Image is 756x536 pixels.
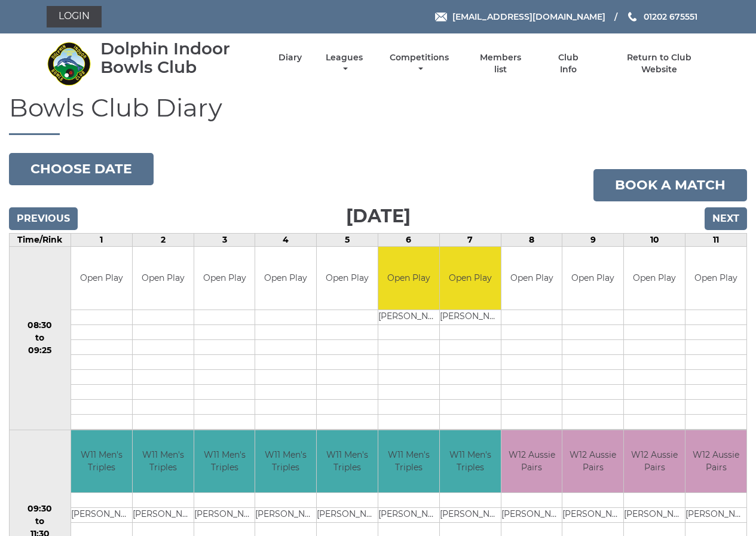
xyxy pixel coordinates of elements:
[133,430,194,493] td: W11 Men's Triples
[47,41,91,86] img: Dolphin Indoor Bowls Club
[628,12,636,22] img: Phone us
[452,11,605,22] span: [EMAIL_ADDRESS][DOMAIN_NAME]
[440,247,501,310] td: Open Play
[47,6,102,27] a: Login
[685,508,746,523] td: [PERSON_NAME]
[71,508,132,523] td: [PERSON_NAME]
[624,430,685,493] td: W12 Aussie Pairs
[440,430,501,493] td: W11 Men's Triples
[9,94,747,135] h1: Bowls Club Diary
[440,508,501,523] td: [PERSON_NAME]
[194,430,255,493] td: W11 Men's Triples
[194,508,255,523] td: [PERSON_NAME]
[562,430,623,493] td: W12 Aussie Pairs
[387,52,452,75] a: Competitions
[323,52,366,75] a: Leagues
[705,207,747,230] input: Next
[626,10,697,23] a: Phone us 01202 675551
[562,234,624,247] td: 9
[317,430,378,493] td: W11 Men's Triples
[378,310,439,324] td: [PERSON_NAME]
[10,247,71,430] td: 08:30 to 09:25
[624,247,685,310] td: Open Play
[194,234,255,247] td: 3
[132,234,194,247] td: 2
[473,52,528,75] a: Members list
[501,234,562,247] td: 8
[194,247,255,310] td: Open Play
[133,508,194,523] td: [PERSON_NAME]
[549,52,588,75] a: Club Info
[133,247,194,310] td: Open Play
[608,52,709,75] a: Return to Club Website
[317,508,378,523] td: [PERSON_NAME]
[439,234,501,247] td: 7
[501,430,562,493] td: W12 Aussie Pairs
[71,234,132,247] td: 1
[644,11,697,22] span: 01202 675551
[71,247,132,310] td: Open Play
[317,234,378,247] td: 5
[624,234,685,247] td: 10
[440,310,501,324] td: [PERSON_NAME]
[317,247,378,310] td: Open Play
[278,52,302,63] a: Diary
[9,153,154,185] button: Choose date
[378,247,439,310] td: Open Play
[255,430,316,493] td: W11 Men's Triples
[435,13,447,22] img: Email
[501,247,562,310] td: Open Play
[685,430,746,493] td: W12 Aussie Pairs
[501,508,562,523] td: [PERSON_NAME]
[435,10,605,23] a: Email [EMAIL_ADDRESS][DOMAIN_NAME]
[624,508,685,523] td: [PERSON_NAME]
[10,234,71,247] td: Time/Rink
[378,508,439,523] td: [PERSON_NAME]
[9,207,78,230] input: Previous
[378,234,440,247] td: 6
[562,508,623,523] td: [PERSON_NAME]
[71,430,132,493] td: W11 Men's Triples
[685,247,746,310] td: Open Play
[378,430,439,493] td: W11 Men's Triples
[100,39,258,76] div: Dolphin Indoor Bowls Club
[255,247,316,310] td: Open Play
[562,247,623,310] td: Open Play
[593,169,747,201] a: Book a match
[685,234,747,247] td: 11
[255,508,316,523] td: [PERSON_NAME]
[255,234,317,247] td: 4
